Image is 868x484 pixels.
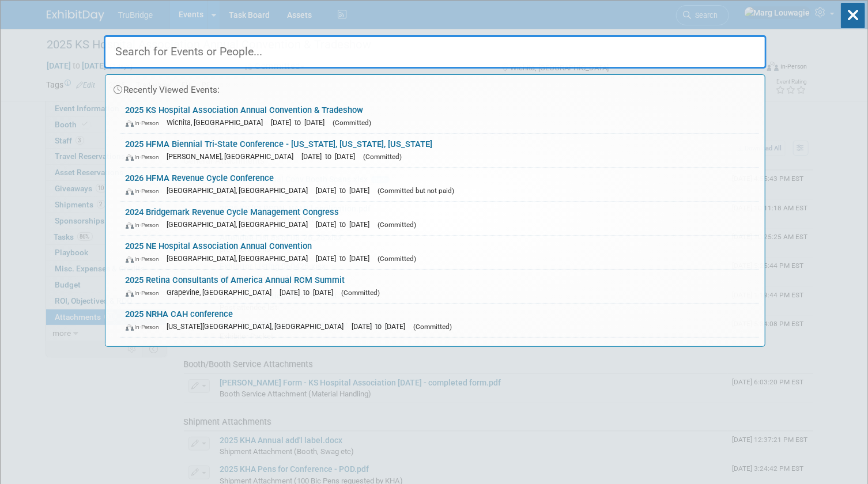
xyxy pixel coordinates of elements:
[316,220,376,229] span: [DATE] to [DATE]
[126,153,165,161] span: In-Person
[316,186,376,195] span: [DATE] to [DATE]
[104,35,767,69] input: Search for Events or People...
[167,186,314,195] span: [GEOGRAPHIC_DATA], [GEOGRAPHIC_DATA]
[120,236,759,269] a: 2025 NE Hospital Association Annual Convention In-Person [GEOGRAPHIC_DATA], [GEOGRAPHIC_DATA] [DA...
[167,118,269,127] span: Wichita, [GEOGRAPHIC_DATA]
[126,221,165,229] span: In-Person
[120,100,759,133] a: 2025 KS Hospital Association Annual Convention & Tradeshow In-Person Wichita, [GEOGRAPHIC_DATA] [...
[120,202,759,235] a: 2024 Bridgemark Revenue Cycle Management Congress In-Person [GEOGRAPHIC_DATA], [GEOGRAPHIC_DATA] ...
[271,118,331,127] span: [DATE] to [DATE]
[126,323,165,331] span: In-Person
[120,270,759,303] a: 2025 Retina Consultants of America Annual RCM Summit In-Person Grapevine, [GEOGRAPHIC_DATA] [DATE...
[167,288,278,297] span: Grapevine, [GEOGRAPHIC_DATA]
[167,322,350,331] span: [US_STATE][GEOGRAPHIC_DATA], [GEOGRAPHIC_DATA]
[167,152,300,161] span: [PERSON_NAME], [GEOGRAPHIC_DATA]
[414,323,452,331] span: (Committed)
[280,288,339,297] span: [DATE] to [DATE]
[378,255,417,263] span: (Committed)
[333,119,372,127] span: (Committed)
[126,187,165,195] span: In-Person
[316,254,376,263] span: [DATE] to [DATE]
[120,304,759,337] a: 2025 NRHA CAH conference In-Person [US_STATE][GEOGRAPHIC_DATA], [GEOGRAPHIC_DATA] [DATE] to [DATE...
[120,168,759,201] a: 2026 HFMA Revenue Cycle Conference In-Person [GEOGRAPHIC_DATA], [GEOGRAPHIC_DATA] [DATE] to [DATE...
[342,289,380,297] span: (Committed)
[120,134,759,167] a: 2025 HFMA Biennial Tri-State Conference - [US_STATE], [US_STATE], [US_STATE] In-Person [PERSON_NA...
[167,220,314,229] span: [GEOGRAPHIC_DATA], [GEOGRAPHIC_DATA]
[378,187,455,195] span: (Committed but not paid)
[126,289,165,297] span: In-Person
[126,255,165,263] span: In-Person
[167,254,314,263] span: [GEOGRAPHIC_DATA], [GEOGRAPHIC_DATA]
[126,119,165,127] span: In-Person
[364,153,402,161] span: (Committed)
[352,322,412,331] span: [DATE] to [DATE]
[378,221,417,229] span: (Committed)
[111,75,759,100] div: Recently Viewed Events:
[302,152,361,161] span: [DATE] to [DATE]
